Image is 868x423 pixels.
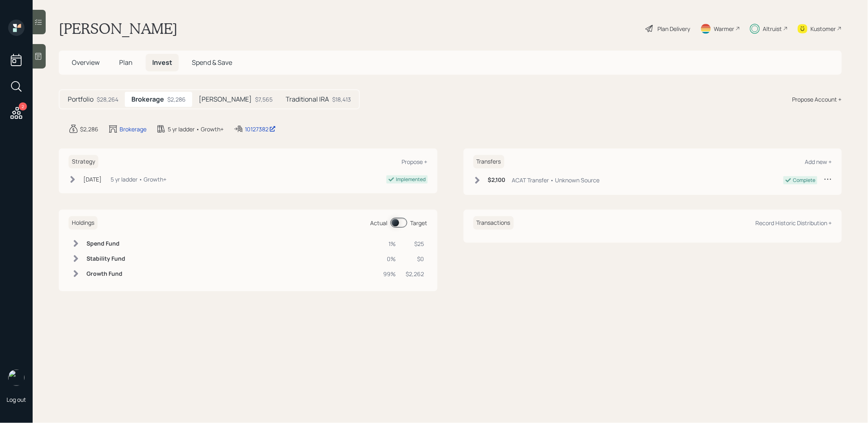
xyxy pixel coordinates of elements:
div: ACAT Transfer • Unknown Source [512,176,600,184]
div: 99% [384,270,396,278]
div: Complete [793,177,816,184]
div: Brokerage [120,125,147,133]
div: Log out [7,396,26,403]
h6: Transfers [473,155,504,168]
h5: Brokerage [131,95,164,103]
h6: Strategy [69,155,98,168]
h6: Transactions [473,216,514,230]
span: Invest [152,58,172,67]
h6: Stability Fund [87,255,125,262]
div: Actual [371,219,388,227]
div: Propose Account + [793,95,842,104]
span: Plan [119,58,133,67]
div: 10127382 [245,125,276,133]
div: Plan Delivery [658,24,690,33]
div: 2 [19,102,27,111]
div: $28,264 [97,95,118,104]
div: 1% [384,239,396,248]
div: Record Historic Distribution + [756,219,832,227]
div: Kustomer [811,24,836,33]
h6: Growth Fund [87,270,125,277]
div: $0 [406,255,424,263]
h1: [PERSON_NAME] [59,20,178,38]
div: Target [411,219,428,227]
span: Spend & Save [192,58,232,67]
div: $2,262 [406,270,424,278]
img: treva-nostdahl-headshot.png [8,370,24,386]
div: $18,413 [332,95,351,104]
h6: $2,100 [488,177,506,184]
div: Altruist [763,24,782,33]
h6: Spend Fund [87,240,125,247]
div: $7,565 [255,95,273,104]
div: 5 yr ladder • Growth+ [111,175,166,184]
div: 5 yr ladder • Growth+ [168,125,224,133]
div: Warmer [714,24,735,33]
h5: Portfolio [68,95,93,103]
div: Propose + [402,158,428,166]
div: 0% [384,255,396,263]
div: Add new + [805,158,832,166]
div: $2,286 [167,95,186,104]
h6: Holdings [69,216,98,230]
span: Overview [72,58,100,67]
div: Implemented [396,176,426,183]
h5: [PERSON_NAME] [199,95,252,103]
h5: Traditional IRA [286,95,329,103]
div: $25 [406,239,424,248]
div: [DATE] [83,175,102,184]
div: $2,286 [80,125,98,133]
